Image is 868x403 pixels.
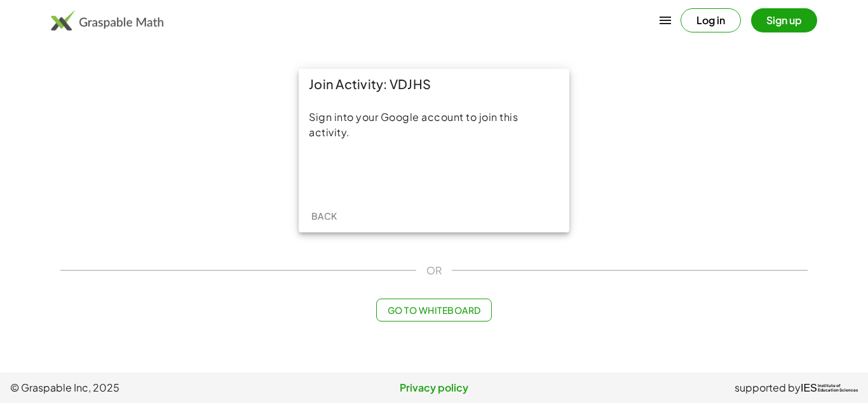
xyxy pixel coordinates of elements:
span: © Graspable Inc, 2025 [10,380,293,395]
span: supported by [735,380,801,395]
button: Sign up [751,8,817,32]
iframe: Botão "Fazer login com o Google" [356,159,513,187]
button: Go to Whiteboard [376,299,491,322]
span: Institute of Education Sciences [818,384,858,393]
span: IES [801,382,817,394]
button: Log in [681,8,741,32]
button: Back [304,204,344,227]
span: Go to Whiteboard [387,304,480,316]
a: Privacy policy [293,380,576,395]
span: OR [426,263,442,278]
div: Join Activity: VDJHS [299,69,569,99]
span: Back [311,210,337,222]
a: IESInstitute ofEducation Sciences [801,380,858,395]
div: Sign into your Google account to join this activity. [309,110,559,140]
